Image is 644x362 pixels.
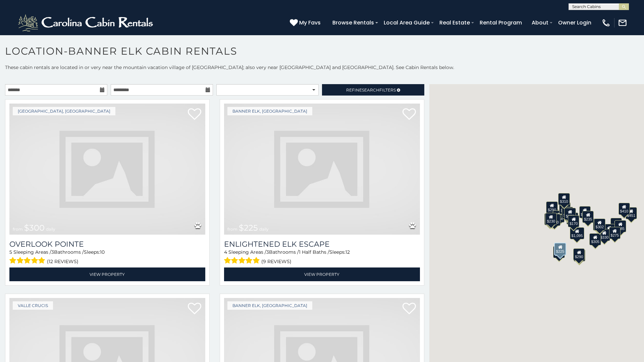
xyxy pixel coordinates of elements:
[13,301,53,310] a: Valle Crucis
[546,201,557,214] div: $290
[290,18,322,27] a: My Favs
[13,227,23,232] span: from
[553,210,564,223] div: $424
[574,249,585,261] div: $350
[593,219,604,231] div: $275
[224,249,227,255] span: 4
[13,107,115,115] a: [GEOGRAPHIC_DATA], [GEOGRAPHIC_DATA]
[224,104,420,235] a: from $225 daily
[545,213,557,225] div: $230
[224,267,420,281] a: View Property
[47,257,78,266] span: (12 reviews)
[594,218,605,230] div: $302
[362,87,379,93] span: Search
[626,207,637,219] div: $451
[582,210,594,223] div: $235
[345,249,350,255] span: 12
[604,224,615,236] div: $400
[476,17,525,28] a: Rental Program
[224,249,420,266] div: Sleeping Areas / Bathrooms / Sleeps:
[261,257,291,266] span: (9 reviews)
[299,18,321,27] span: My Favs
[402,108,416,122] a: Add to favorites
[24,223,45,233] span: $300
[227,301,312,310] a: Banner Elk, [GEOGRAPHIC_DATA]
[544,213,556,225] div: $305
[559,202,571,214] div: $535
[554,243,566,255] div: $225
[239,223,258,233] span: $225
[579,206,591,218] div: $235
[188,302,201,316] a: Add to favorites
[188,108,201,122] a: Add to favorites
[227,107,312,115] a: Banner Elk, [GEOGRAPHIC_DATA]
[402,302,416,316] a: Add to favorites
[46,227,55,232] span: daily
[609,227,621,239] div: $275
[329,17,377,28] a: Browse Rentals
[380,17,433,28] a: Local Area Guide
[553,246,565,258] div: $355
[610,218,622,230] div: $400
[100,249,105,255] span: 10
[555,17,595,28] a: Owner Login
[558,193,570,205] div: $310
[9,249,12,255] span: 5
[549,214,560,226] div: $250
[436,17,473,28] a: Real Estate
[528,17,552,28] a: About
[599,229,610,241] div: $330
[9,104,205,235] img: dummy-image.jpg
[570,227,585,239] div: $1,095
[346,87,396,93] span: Refine Filters
[51,249,54,255] span: 3
[9,104,205,235] a: from $300 daily
[564,207,576,220] div: $570
[619,203,630,215] div: $410
[614,220,626,232] div: $485
[568,215,579,227] div: $170
[259,227,269,232] span: daily
[17,13,156,33] img: White-1-2.png
[618,18,627,27] img: mail-regular-white.png
[299,249,329,255] span: 1 Half Baths /
[601,18,611,27] img: phone-regular-white.png
[9,249,205,266] div: Sleeping Areas / Bathrooms / Sleeps:
[9,240,205,249] a: Overlook Pointe
[573,248,585,260] div: $290
[224,104,420,235] img: dummy-image.jpg
[224,240,420,249] a: Enlightened Elk Escape
[227,227,237,232] span: from
[322,84,424,96] a: RefineSearchFilters
[589,233,601,245] div: $305
[266,249,269,255] span: 3
[9,267,205,281] a: View Property
[562,207,573,219] div: $460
